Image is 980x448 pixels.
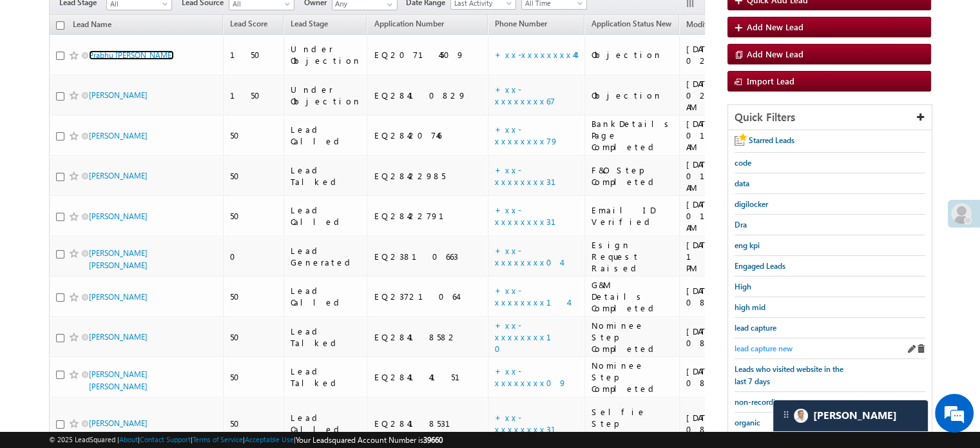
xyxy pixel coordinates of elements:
a: Lead Stage [284,17,334,34]
a: [PERSON_NAME] [89,211,148,221]
a: [PERSON_NAME] [89,292,148,302]
div: Nominee Step Completed [591,360,673,394]
span: data [735,179,749,188]
div: 50 [230,418,278,429]
div: EQ20714509 [374,49,482,61]
div: Under Objection [291,43,361,66]
div: Objection [591,90,673,101]
div: Objection [591,49,673,61]
div: [DATE] 08:43 PM [686,326,754,349]
span: Application Number [374,19,443,28]
div: Quick Filters [728,105,932,130]
a: Application Status New [585,17,678,34]
span: non-recording [735,397,784,407]
a: +xx-xxxxxxxx31 [495,164,572,187]
span: Modified On [686,19,729,29]
div: Under Objection [291,84,361,107]
div: Email ID Verified [591,204,673,228]
div: EQ28422791 [374,210,482,222]
a: +xx-xxxxxxxx31 [495,204,572,227]
span: Engaged Leads [735,261,785,271]
a: Acceptable Use [245,435,294,443]
img: d_60004797649_company_0_60004797649 [22,68,54,84]
div: 50 [230,210,278,222]
div: EQ28420746 [374,130,482,141]
input: Check all records [56,21,64,30]
a: +xx-xxxxxxxx09 [495,365,567,388]
span: code [735,158,751,168]
a: Application Number [367,17,450,34]
div: Minimize live chat window [211,6,242,37]
a: Phone Number [488,17,553,34]
div: [DATE] 08:42 PM [686,365,754,389]
a: Terms of Service [193,435,243,443]
a: Lead Score [224,17,274,34]
a: +xx-xxxxxxxx44 [495,49,575,60]
div: EQ23721064 [374,291,482,302]
a: About [119,435,138,443]
a: [PERSON_NAME] [89,171,148,180]
div: EQ28418582 [374,331,482,343]
div: Lead Generated [291,245,361,268]
div: [DATE] 08:42 PM [686,412,754,435]
div: [DATE] 02:49 AM [686,43,754,66]
a: [PERSON_NAME] [89,131,148,141]
a: +xx-xxxxxxxx10 [495,320,567,354]
span: lead capture new [735,344,793,353]
a: Prabhu [PERSON_NAME] [89,50,174,60]
img: carter-drag [781,409,791,420]
div: Lead Called [291,285,361,308]
div: EQ28410829 [374,90,482,101]
span: organic [735,418,760,427]
div: [DATE] 02:20 AM [686,78,754,113]
div: 50 [230,371,278,383]
div: Lead Talked [291,164,361,188]
div: EQ23810663 [374,251,482,262]
div: [DATE] 10:26 PM [686,239,754,274]
div: BankDetails Page Completed [591,118,673,153]
span: Phone Number [495,19,547,28]
span: Lead Stage [291,19,328,28]
div: 0 [230,251,278,262]
a: +xx-xxxxxxxx14 [495,285,568,307]
a: [PERSON_NAME] [PERSON_NAME] [89,248,148,270]
a: +xx-xxxxxxxx67 [495,84,555,106]
div: Chat with us now [67,68,216,84]
span: lead capture [735,323,776,333]
a: [PERSON_NAME] [89,418,148,428]
span: Leads who visited website in the last 7 days [735,364,843,386]
span: © 2025 LeadSquared | | | | | [49,434,443,446]
div: 50 [230,170,278,182]
div: [DATE] 01:06 AM [686,159,754,193]
div: Lead Talked [291,326,361,349]
div: Lead Talked [291,365,361,389]
em: Start Chat [175,351,234,368]
span: Lead Score [230,19,267,28]
a: Modified On (sorted descending) [680,17,748,34]
div: 50 [230,331,278,343]
a: [PERSON_NAME] [89,90,148,100]
div: [DATE] 01:06 AM [686,199,754,233]
div: carter-dragCarter[PERSON_NAME] [773,400,928,432]
a: Contact Support [140,435,191,443]
span: Starred Leads [749,135,794,145]
a: [PERSON_NAME] [PERSON_NAME] [89,369,148,391]
span: Add New Lead [747,48,803,59]
span: Application Status New [591,19,671,28]
div: F&O Step Completed [591,164,673,188]
div: 50 [230,130,278,141]
div: EQ28414151 [374,371,482,383]
span: Import Lead [747,75,794,86]
div: Selfie Step Completed [591,406,673,441]
div: EQ28418531 [374,418,482,429]
div: EQ28422985 [374,170,482,182]
div: Nominee Step Completed [591,320,673,355]
span: digilocker [735,199,768,209]
div: Lead Called [291,124,361,147]
div: Lead Called [291,204,361,228]
div: Lead Called [291,412,361,435]
a: +xx-xxxxxxxx31 [495,412,572,434]
span: eng kpi [735,240,760,250]
textarea: Type your message and hit 'Enter' [17,119,235,340]
div: [DATE] 01:08 AM [686,118,754,153]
